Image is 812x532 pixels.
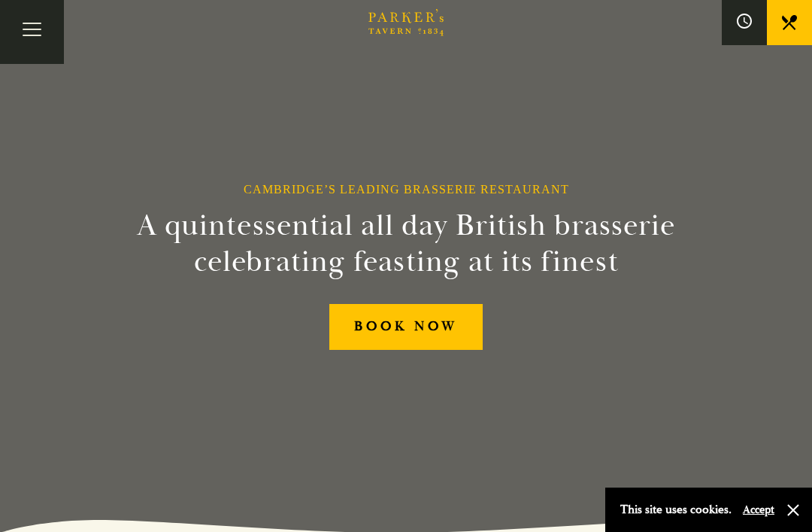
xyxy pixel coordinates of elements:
[123,208,689,280] h2: A quintessential all day British brasserie celebrating feasting at its finest
[620,499,732,521] p: This site uses cookies.
[786,503,801,518] button: Close and accept
[329,304,483,350] a: BOOK NOW
[743,503,774,517] button: Accept
[244,182,569,196] h1: Cambridge’s Leading Brasserie Restaurant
